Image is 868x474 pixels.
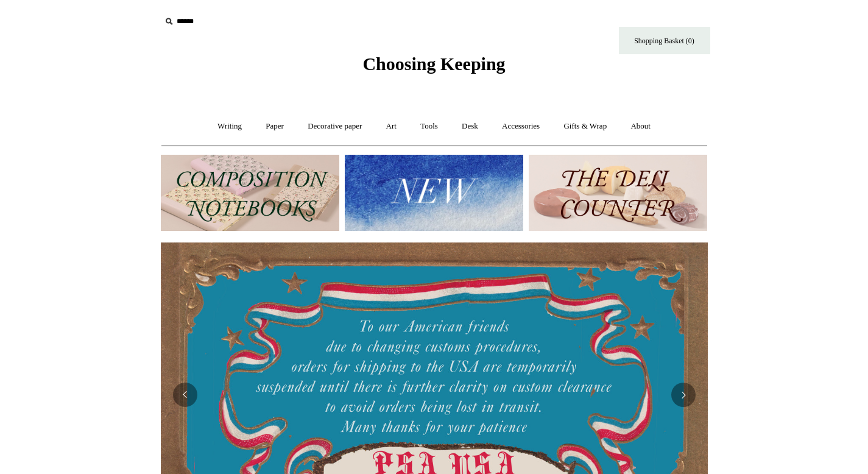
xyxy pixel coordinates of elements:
img: 202302 Composition ledgers.jpg__PID:69722ee6-fa44-49dd-a067-31375e5d54ec [161,155,339,231]
a: About [619,110,662,143]
a: Art [375,110,408,143]
a: Accessories [491,110,551,143]
img: New.jpg__PID:f73bdf93-380a-4a35-bcfe-7823039498e1 [345,155,523,231]
a: Writing [206,110,253,143]
a: Desk [451,110,489,143]
img: The Deli Counter [529,155,707,231]
a: Paper [255,110,295,143]
button: Next [671,383,696,407]
a: Tools [409,110,449,143]
a: Shopping Basket (0) [619,27,710,54]
button: Previous [173,383,197,407]
a: Choosing Keeping [362,63,505,72]
a: Decorative paper [297,110,373,143]
a: Gifts & Wrap [552,110,618,143]
span: Choosing Keeping [362,54,505,74]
